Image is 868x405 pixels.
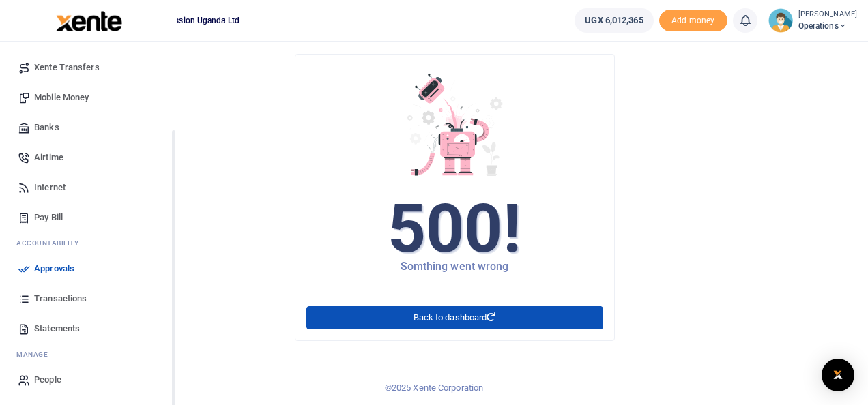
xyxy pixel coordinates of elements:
a: Pay Bill [11,202,166,232]
a: logo-small logo-large logo-large [55,15,122,25]
span: People [34,373,61,387]
img: profile-user [768,8,793,33]
a: Mobile Money [11,82,166,112]
small: [PERSON_NAME] [798,9,857,20]
img: logo-large [56,11,122,31]
span: Operations [798,20,857,32]
span: Approvals [34,262,74,275]
a: Xente Transfers [11,52,166,82]
span: Internet [34,181,66,194]
span: countability [27,238,78,248]
span: Pay Bill [34,211,63,224]
a: profile-user [PERSON_NAME] Operations [768,8,857,33]
li: Wallet ballance [569,8,659,33]
a: Banks [11,112,166,142]
h1: 500! [306,214,603,243]
span: anage [23,349,48,359]
span: Add money [659,10,727,32]
a: Internet [11,172,166,202]
a: Statements [11,314,166,344]
a: Add money [659,14,727,25]
div: Open Intercom Messenger [822,359,854,391]
span: Mobile Money [34,91,89,104]
a: Approvals [11,254,166,284]
span: UGX 6,012,365 [585,14,643,27]
li: Toup your wallet [659,10,727,32]
span: Statements [34,322,80,335]
span: Xente Transfers [34,61,100,74]
a: Airtime [11,142,166,172]
img: 0 [396,65,512,181]
li: M [11,344,166,365]
h5: Somthing went wrong [306,260,603,273]
span: Airtime [34,151,63,164]
a: Back to dashboard [306,306,603,329]
span: Transactions [34,292,87,305]
a: Transactions [11,284,166,314]
li: Ac [11,232,166,254]
a: People [11,365,166,395]
span: Banks [34,121,59,134]
a: UGX 6,012,365 [575,8,653,33]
